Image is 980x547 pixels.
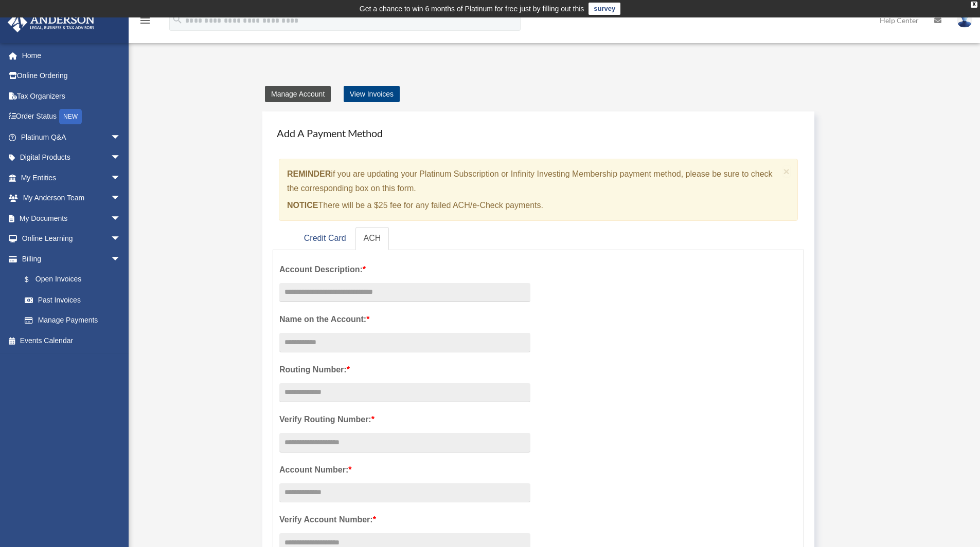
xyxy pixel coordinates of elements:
strong: REMINDER [287,169,331,178]
a: Home [7,45,136,66]
label: Account Description: [279,262,530,277]
strong: NOTICE [287,201,318,210]
p: There will be a $25 fee for any failed ACH/e-Check payments. [287,198,779,213]
a: Tax Organizers [7,86,136,106]
i: search [172,14,183,25]
div: close [971,2,977,8]
label: Name on the Account: [279,312,530,327]
a: Past Invoices [14,290,136,310]
a: My Entitiesarrow_drop_down [7,167,136,188]
label: Verify Account Number: [279,513,530,527]
div: NEW [59,109,82,124]
a: Credit Card [296,227,354,250]
a: Platinum Q&Aarrow_drop_down [7,127,136,147]
a: View Invoices [344,86,400,102]
a: Order StatusNEW [7,106,136,127]
div: Get a chance to win 6 months of Platinum for free just by filling out this [360,3,584,15]
span: arrow_drop_down [111,208,131,229]
a: $Open Invoices [14,269,136,290]
span: arrow_drop_down [111,147,131,168]
label: Verify Routing Number: [279,412,530,427]
span: arrow_drop_down [111,127,131,148]
span: arrow_drop_down [111,249,131,270]
a: survey [589,3,620,15]
label: Account Number: [279,463,530,477]
a: Events Calendar [7,330,136,351]
button: Close [783,166,790,177]
a: Billingarrow_drop_down [7,249,136,269]
img: User Pic [957,13,972,28]
a: My Anderson Teamarrow_drop_down [7,188,136,209]
div: if you are updating your Platinum Subscription or Infinity Investing Membership payment method, p... [279,159,798,221]
img: Anderson Advisors Platinum Portal [5,12,98,32]
span: arrow_drop_down [111,229,131,250]
span: arrow_drop_down [111,188,131,209]
a: Manage Payments [14,310,131,331]
a: Manage Account [265,86,331,102]
h4: Add A Payment Method [273,122,804,144]
span: $ [30,273,35,286]
a: Online Learningarrow_drop_down [7,229,136,249]
a: My Documentsarrow_drop_down [7,208,136,229]
span: × [783,165,790,177]
span: arrow_drop_down [111,167,131,188]
i: menu [139,14,151,27]
a: ACH [355,227,389,250]
a: Digital Productsarrow_drop_down [7,147,136,168]
a: Online Ordering [7,66,136,86]
label: Routing Number: [279,363,530,377]
a: menu [139,18,151,27]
